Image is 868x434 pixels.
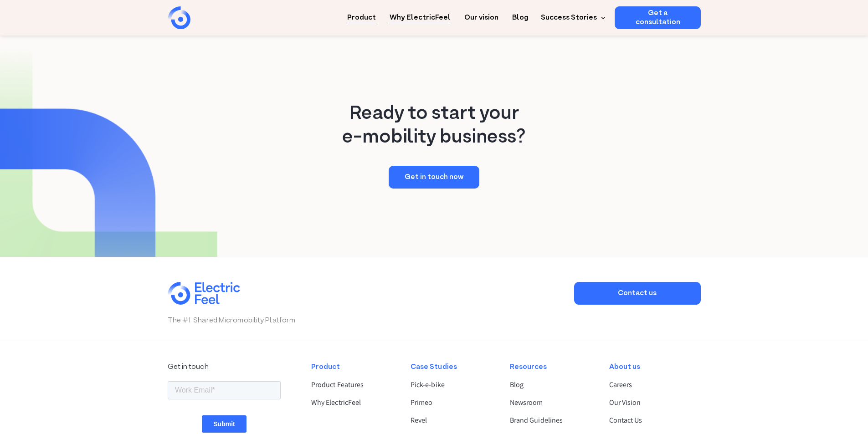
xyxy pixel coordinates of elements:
iframe: Chatbot [808,374,855,421]
a: Get a consultation [615,6,701,29]
div: Product [311,362,395,373]
div: Success Stories [541,12,597,23]
a: Newsroom [510,397,594,408]
a: Our Vision [609,397,693,408]
a: Contact us [574,282,701,305]
div: About us [609,362,693,373]
a: Pick-e-bike [411,379,494,390]
div: Success Stories [535,6,608,29]
a: Product Features [311,379,395,390]
h2: Ready to start your e-mobility business? [168,103,701,148]
a: Blog [512,6,529,23]
div: Resources [510,362,594,373]
a: Our vision [464,6,498,23]
a: Blog [510,379,594,390]
a: home [168,6,241,29]
a: Product [347,6,376,23]
a: Revel [411,415,494,426]
a: Brand Guidelines [510,415,594,426]
div: Case Studies [411,362,494,373]
a: Why ElectricFeel [390,6,451,23]
a: Why ElectricFeel [311,397,395,408]
a: Contact Us [609,415,693,426]
a: Get in touch now [389,166,479,189]
div: Get in touch [168,362,281,373]
a: Careers [609,379,693,390]
a: Primeo [411,397,494,408]
p: The #1 Shared Micromobility Platform [168,315,565,326]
